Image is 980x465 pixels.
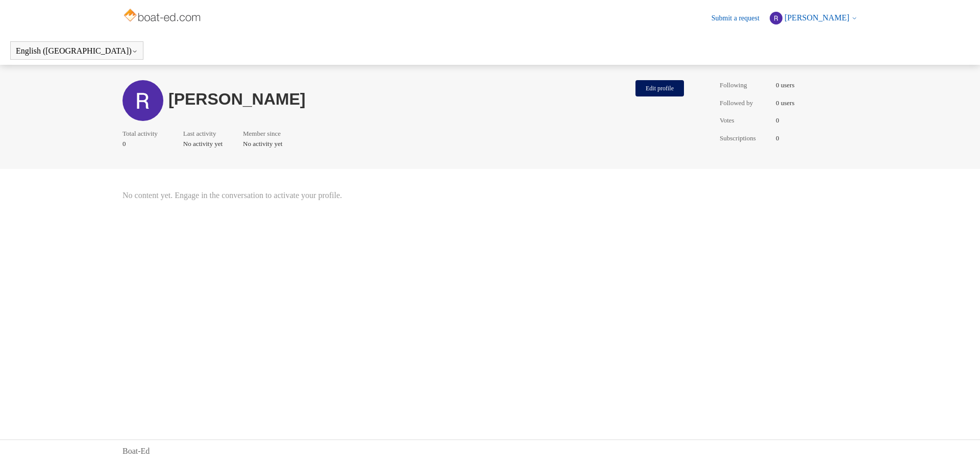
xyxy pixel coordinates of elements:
[720,98,771,108] span: Followed by
[122,189,689,202] span: No content yet. Engage in the conversation to activate your profile.
[770,12,857,25] button: [PERSON_NAME]
[720,133,771,143] span: Subscriptions
[168,93,630,106] h1: [PERSON_NAME]
[720,115,771,126] span: Votes
[122,129,158,139] span: Total activity
[122,139,163,149] span: 0
[122,445,150,457] a: Boat-Ed
[635,80,684,96] button: Edit profile
[183,129,217,139] span: Last activity
[776,80,794,90] span: 0 users
[183,139,223,149] span: No activity yet
[712,13,770,23] a: Submit a request
[122,6,204,27] img: Boat-Ed Help Center home page
[16,46,138,56] button: English ([GEOGRAPHIC_DATA])
[243,139,286,149] span: No activity yet
[720,80,771,90] span: Following
[776,115,779,126] span: 0
[785,13,849,22] span: [PERSON_NAME]
[243,129,281,139] span: Member since
[776,133,779,143] span: 0
[776,98,794,108] span: 0 users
